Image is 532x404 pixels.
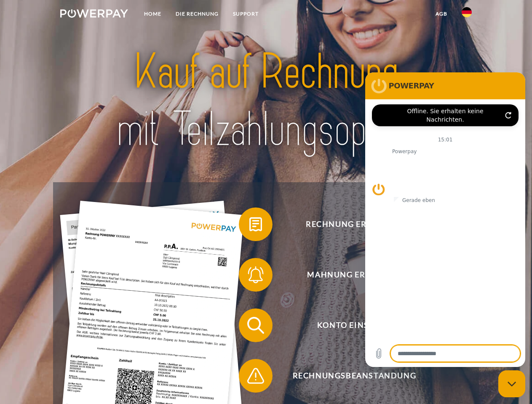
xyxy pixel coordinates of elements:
img: logo-powerpay-white.svg [60,9,128,18]
a: agb [428,6,454,21]
iframe: Schaltfläche zum Öffnen des Messaging-Fensters; Konversation läuft [498,370,525,397]
button: Mahnung erhalten? [239,258,458,292]
img: qb_search.svg [245,315,266,336]
img: qb_warning.svg [245,365,266,386]
button: Konto einsehen [239,308,458,342]
img: qb_bill.svg [245,214,266,235]
span: Mahnung erhalten? [251,258,457,292]
img: qb_bell.svg [245,264,266,285]
span: Rechnung erhalten? [251,207,457,241]
a: Home [137,6,168,21]
img: title-powerpay_de.svg [80,40,452,161]
iframe: Messaging-Fenster [365,72,525,367]
a: SUPPORT [226,6,266,21]
a: DIE RECHNUNG [168,6,226,21]
span: Rechnungsbeanstandung [251,359,457,393]
button: Rechnung erhalten? [239,207,458,241]
button: Rechnungsbeanstandung [239,359,458,393]
span: Konto einsehen [251,308,457,342]
img: de [462,7,472,17]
